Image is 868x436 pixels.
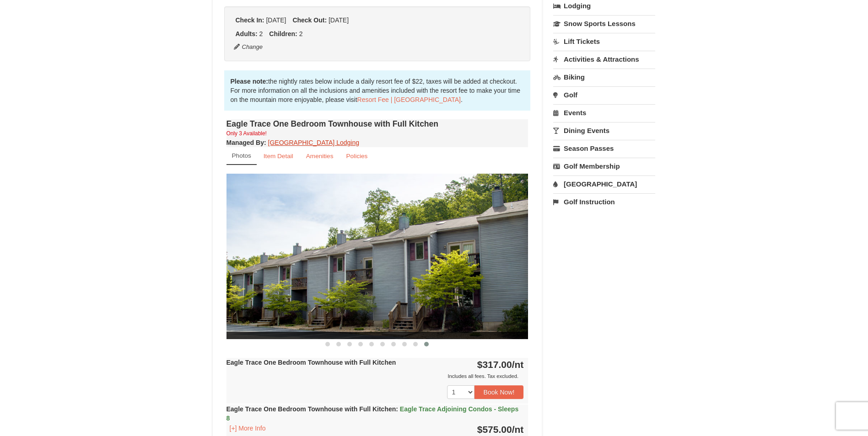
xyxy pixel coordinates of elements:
strong: $317.00 [477,359,524,370]
span: /nt [512,424,524,435]
strong: Please note: [231,78,268,85]
a: Amenities [300,147,340,165]
img: 18876286-25-5d990350.jpg [226,174,528,339]
span: [DATE] [266,16,286,24]
a: Season Passes [553,140,655,157]
a: Item Detail [258,147,299,165]
span: /nt [512,359,524,370]
span: 2 [259,30,263,37]
small: Policies [346,153,367,160]
span: $575.00 [477,424,512,435]
a: Activities & Attractions [553,51,655,68]
strong: Adults: [236,30,258,37]
span: Managed By [226,139,264,146]
span: : [396,405,398,413]
small: Item Detail [264,153,293,160]
strong: : [226,139,266,146]
a: Photos [226,147,257,165]
h4: Eagle Trace One Bedroom Townhouse with Full Kitchen [226,119,528,128]
button: Book Now! [474,385,524,399]
strong: Eagle Trace One Bedroom Townhouse with Full Kitchen [226,405,519,422]
button: [+] More Info [226,423,269,433]
small: Amenities [306,153,334,160]
a: Golf Instruction [553,193,655,210]
div: the nightly rates below include a daily resort fee of $22, taxes will be added at checkout. For m... [224,70,531,111]
a: Resort Fee | [GEOGRAPHIC_DATA] [357,96,461,103]
a: Policies [340,147,373,165]
a: Snow Sports Lessons [553,15,655,32]
a: Lift Tickets [553,33,655,50]
strong: Children: [269,30,297,37]
a: Dining Events [553,122,655,139]
small: Photos [232,152,251,159]
span: [DATE] [329,16,349,24]
a: Golf [553,86,655,103]
span: 2 [299,30,303,37]
small: Only 3 Available! [226,130,267,137]
div: Includes all fees. Tax excluded. [226,372,524,381]
strong: Check Out: [292,16,327,24]
strong: Eagle Trace One Bedroom Townhouse with Full Kitchen [226,359,396,366]
a: Biking [553,69,655,85]
button: Change [233,42,264,52]
strong: Check In: [236,16,264,24]
a: Golf Membership [553,158,655,175]
a: [GEOGRAPHIC_DATA] [553,175,655,192]
a: [GEOGRAPHIC_DATA] Lodging [268,139,359,146]
a: Events [553,104,655,121]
